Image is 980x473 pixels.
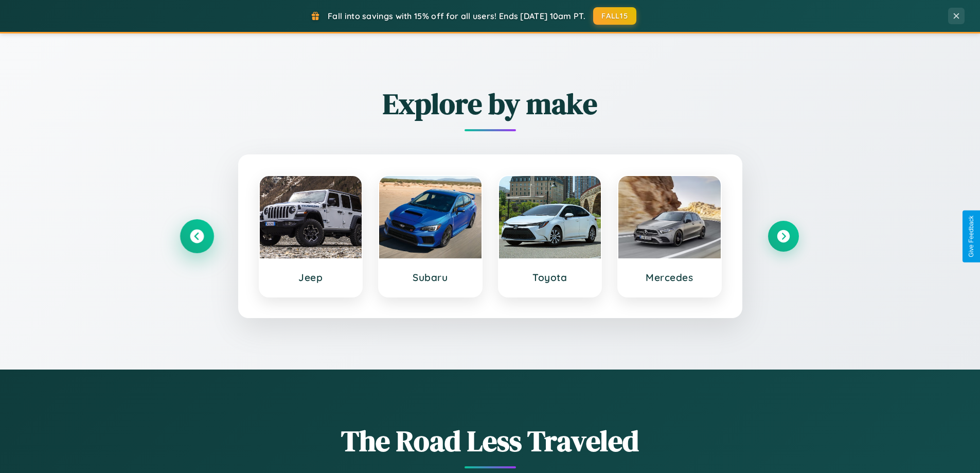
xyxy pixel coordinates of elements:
h1: The Road Less Traveled [182,421,799,461]
span: Fall into savings with 15% off for all users! Ends [DATE] 10am PT. [328,11,585,21]
h3: Mercedes [629,271,710,284]
h3: Subaru [389,271,471,284]
h3: Toyota [509,271,591,284]
button: FALL15 [593,7,636,25]
h2: Explore by make [182,84,799,124]
h3: Jeep [270,271,352,284]
div: Give Feedback [968,216,975,257]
